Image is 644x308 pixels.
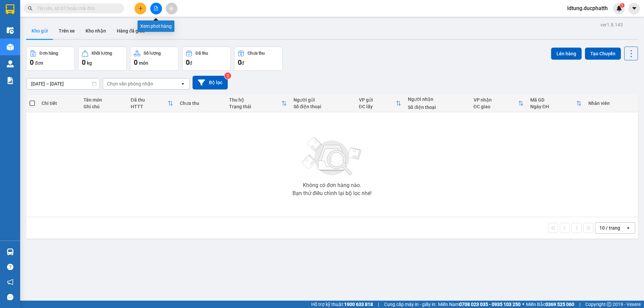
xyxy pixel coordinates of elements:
[408,105,467,110] div: Số điện thoại
[26,23,53,39] button: Kho gửi
[186,58,190,66] span: 0
[84,97,124,103] div: Tên món
[599,225,620,231] div: 10 / trang
[42,101,76,106] div: Chi tiết
[293,104,352,109] div: Số điện thoại
[588,101,635,106] div: Nhân viên
[7,248,14,255] img: warehouse-icon
[474,97,518,103] div: VP nhận
[138,6,143,11] span: plus
[241,60,244,66] span: đ
[299,133,366,180] img: svg+xml;base64,PHN2ZyBjbGFzcz0ibGlzdC1wbHVnX19zdmciIHhtbG5zPSJodHRwOi8vd3d3LnczLm9yZy8yMDAwL3N2Zy...
[600,21,623,28] div: ver 1.8.143
[131,104,168,109] div: HTTT
[144,51,161,56] div: Số lượng
[26,78,100,89] input: Select a date range.
[7,264,13,270] span: question-circle
[234,47,283,71] button: Chưa thu0đ
[229,97,281,103] div: Thu hộ
[616,5,622,11] img: icon-new-feature
[6,4,14,14] img: logo-vxr
[459,302,521,307] strong: 0708 023 035 - 0935 103 250
[190,60,192,66] span: đ
[7,77,14,84] img: solution-icon
[224,72,231,79] sup: 2
[526,301,574,308] span: Miền Bắc
[530,104,576,109] div: Ngày ĐH
[196,51,208,56] div: Đã thu
[344,302,373,307] strong: 1900 633 818
[134,58,138,66] span: 0
[248,51,265,56] div: Chưa thu
[78,47,127,71] button: Khối lượng0kg
[551,48,582,60] button: Lên hàng
[585,48,621,60] button: Tạo Chuyến
[626,225,631,231] svg: open
[154,6,158,11] span: file-add
[40,51,58,56] div: Đơn hàng
[527,95,585,112] th: Toggle SortBy
[408,97,467,102] div: Người nhận
[438,301,521,308] span: Miền Nam
[180,81,185,86] svg: open
[293,97,352,103] div: Người gửi
[150,3,162,14] button: file-add
[26,47,75,71] button: Đơn hàng0đơn
[35,60,43,66] span: đơn
[7,44,14,51] img: warehouse-icon
[620,3,625,8] sup: 1
[303,183,361,188] div: Không có đơn hàng nào.
[28,6,33,11] span: search
[193,76,228,89] button: Bộ lọc
[87,60,92,66] span: kg
[356,95,405,112] th: Toggle SortBy
[311,301,373,308] span: Hỗ trợ kỹ thuật:
[530,97,576,103] div: Mã GD
[131,97,168,103] div: Đã thu
[545,302,574,307] strong: 0369 525 060
[7,279,13,285] span: notification
[169,6,174,11] span: aim
[621,3,623,8] span: 1
[474,104,518,109] div: ĐC giao
[30,58,34,66] span: 0
[628,3,640,14] button: caret-down
[7,60,14,67] img: warehouse-icon
[238,58,241,66] span: 0
[229,104,281,109] div: Trạng thái
[359,97,396,103] div: VP gửi
[522,303,524,306] span: ⚪️
[130,47,179,71] button: Số lượng0món
[135,3,146,14] button: plus
[7,294,13,300] span: message
[127,95,177,112] th: Toggle SortBy
[80,23,111,39] button: Kho nhận
[166,3,177,14] button: aim
[139,60,148,66] span: món
[53,23,80,39] button: Trên xe
[359,104,396,109] div: ĐC lấy
[470,95,527,112] th: Toggle SortBy
[111,23,150,39] button: Hàng đã giao
[182,47,231,71] button: Đã thu0đ
[378,301,379,308] span: |
[384,301,436,308] span: Cung cấp máy in - giấy in:
[107,80,153,87] div: Chọn văn phòng nhận
[37,5,116,12] input: Tìm tên, số ĐT hoặc mã đơn
[226,95,290,112] th: Toggle SortBy
[562,4,613,12] span: ldtung.ducphatth
[631,5,637,11] span: caret-down
[82,58,86,66] span: 0
[92,51,112,56] div: Khối lượng
[7,27,14,34] img: warehouse-icon
[84,104,124,109] div: Ghi chú
[180,101,222,106] div: Chưa thu
[579,301,580,308] span: |
[292,191,372,196] div: Bạn thử điều chỉnh lại bộ lọc nhé!
[607,302,611,307] span: copyright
